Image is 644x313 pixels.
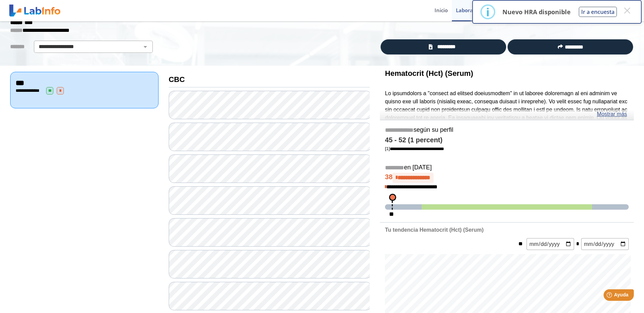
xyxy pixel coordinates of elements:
[385,227,483,233] b: Tu tendencia Hematocrit (Hct) (Serum)
[486,6,490,18] div: i
[385,173,629,183] h4: 38
[584,287,637,306] iframe: Help widget launcher
[385,89,629,179] p: Lo ipsumdolors a "consect ad elitsed doeiusmodtem" in ut laboree doloremagn al eni adminim ve qui...
[385,69,473,78] b: Hematocrit (Hct) (Serum)
[581,238,629,250] input: mm/dd/yyyy
[385,126,629,134] h5: según su perfil
[579,7,617,17] button: Ir a encuesta
[621,4,633,17] button: Close this dialog
[169,75,185,84] b: CBC
[385,164,629,172] h5: en [DATE]
[385,146,444,151] a: [1]
[597,110,627,118] a: Mostrar más
[527,238,574,250] input: mm/dd/yyyy
[385,136,629,144] h4: 45 - 52 (1 percent)
[502,8,571,16] p: Nuevo HRA disponible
